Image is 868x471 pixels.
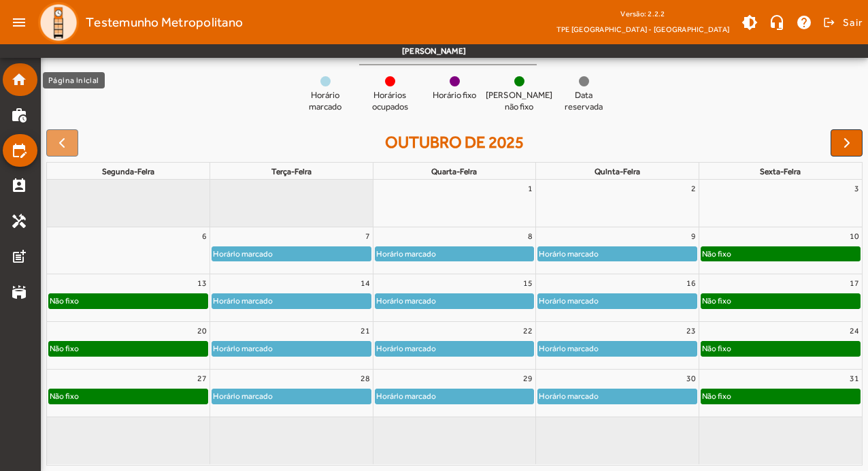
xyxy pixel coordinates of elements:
div: Horário marcado [375,389,437,403]
td: 2 de outubro de 2025 [536,180,699,227]
a: quinta-feira [592,164,643,179]
mat-icon: stadium [11,284,27,300]
td: 14 de outubro de 2025 [210,274,373,322]
a: 2 de outubro de 2025 [688,180,699,197]
td: 16 de outubro de 2025 [536,274,699,322]
td: 3 de outubro de 2025 [699,180,862,227]
span: Horário fixo [433,90,476,101]
mat-icon: handyman [11,213,27,229]
a: 3 de outubro de 2025 [852,180,862,197]
div: Horário marcado [212,342,273,355]
a: 15 de outubro de 2025 [520,274,535,292]
td: 15 de outubro de 2025 [373,274,536,322]
button: Sair [821,12,863,33]
td: 21 de outubro de 2025 [210,322,373,370]
td: 20 de outubro de 2025 [47,322,210,370]
mat-icon: home [11,71,27,88]
a: 16 de outubro de 2025 [684,274,699,292]
td: 30 de outubro de 2025 [536,370,699,417]
a: 21 de outubro de 2025 [358,322,373,340]
a: 7 de outubro de 2025 [363,227,373,245]
span: Horários ocupados [363,90,417,113]
div: Horário marcado [375,294,437,308]
a: 9 de outubro de 2025 [688,227,699,245]
span: Testemunho Metropolitano [86,12,243,33]
a: quarta-feira [429,164,480,179]
div: Não fixo [49,389,80,403]
td: 23 de outubro de 2025 [536,322,699,370]
div: Horário marcado [212,247,273,261]
a: Testemunho Metropolitano [33,2,243,43]
a: 17 de outubro de 2025 [847,274,862,292]
div: Não fixo [49,342,80,355]
td: 1 de outubro de 2025 [373,180,536,227]
td: 13 de outubro de 2025 [47,274,210,322]
div: Horário marcado [538,294,599,308]
div: Não fixo [49,294,80,308]
a: 10 de outubro de 2025 [847,227,862,245]
a: 30 de outubro de 2025 [684,370,699,387]
a: 8 de outubro de 2025 [525,227,535,245]
a: 31 de outubro de 2025 [847,370,862,387]
td: 22 de outubro de 2025 [373,322,536,370]
img: Logo TPE [38,2,79,43]
a: 22 de outubro de 2025 [520,322,535,340]
span: Sair [843,12,863,33]
td: 17 de outubro de 2025 [699,274,862,322]
a: 14 de outubro de 2025 [358,274,373,292]
td: 31 de outubro de 2025 [699,370,862,417]
span: Horário marcado [298,90,352,113]
h2: outubro de 2025 [385,133,524,152]
a: terça-feira [269,164,314,179]
div: Horário marcado [375,342,437,355]
a: 6 de outubro de 2025 [199,227,210,245]
td: 9 de outubro de 2025 [536,227,699,274]
td: 10 de outubro de 2025 [699,227,862,274]
mat-icon: perm_contact_calendar [11,178,27,194]
a: 23 de outubro de 2025 [684,322,699,340]
a: 27 de outubro de 2025 [195,370,210,387]
a: sexta-feira [757,164,803,179]
div: Horário marcado [538,247,599,261]
td: 24 de outubro de 2025 [699,322,862,370]
a: 20 de outubro de 2025 [195,322,210,340]
a: segunda-feira [99,164,157,179]
span: TPE [GEOGRAPHIC_DATA] - [GEOGRAPHIC_DATA] [556,22,729,36]
td: 7 de outubro de 2025 [210,227,373,274]
div: Versão: 2.2.2 [556,5,729,22]
a: 28 de outubro de 2025 [358,370,373,387]
div: Não fixo [701,294,732,308]
div: Horário marcado [538,389,599,403]
a: 29 de outubro de 2025 [520,370,535,387]
a: 24 de outubro de 2025 [847,322,862,340]
div: Não fixo [701,389,732,403]
span: Data reservada [556,90,611,113]
a: 1 de outubro de 2025 [525,180,535,197]
mat-icon: post_add [11,248,27,265]
div: Horário marcado [212,294,273,308]
div: Horário marcado [212,389,273,403]
td: 6 de outubro de 2025 [47,227,210,274]
div: Não fixo [701,247,732,261]
mat-icon: menu [5,9,33,36]
span: [PERSON_NAME] não fixo [486,90,552,113]
div: Página inicial [43,72,105,88]
td: 8 de outubro de 2025 [373,227,536,274]
mat-icon: edit_calendar [11,142,27,159]
a: 13 de outubro de 2025 [195,274,210,292]
div: Horário marcado [538,342,599,355]
td: 28 de outubro de 2025 [210,370,373,417]
div: Horário marcado [375,247,437,261]
td: 27 de outubro de 2025 [47,370,210,417]
div: Não fixo [701,342,732,355]
mat-icon: work_history [11,107,27,123]
td: 29 de outubro de 2025 [373,370,536,417]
